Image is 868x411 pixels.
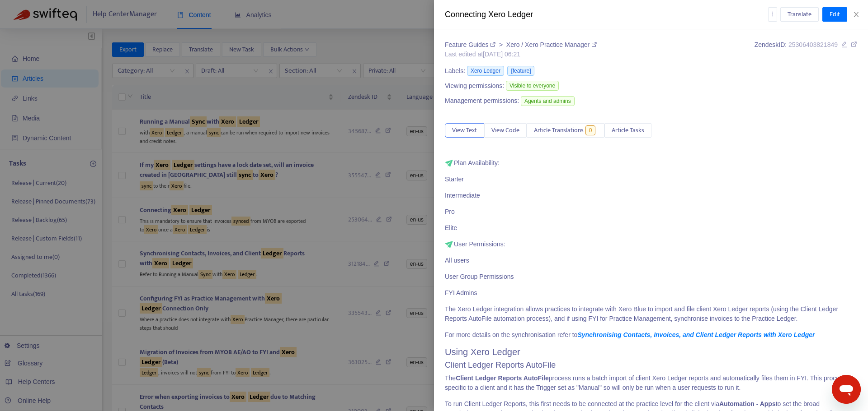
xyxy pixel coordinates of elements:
[506,81,559,91] span: Visible to everyone
[577,331,815,338] a: Synchronising Contacts, Invoices, and Client Ledger Reports with Xero Ledger
[445,240,857,249] p: User Permissions:
[780,7,819,22] button: Translate
[604,123,651,138] button: Article Tasks
[445,175,857,184] p: Starter
[456,374,549,382] strong: Client Ledger Reports AutoFile
[445,191,857,200] p: Intermediate
[788,9,811,19] span: Translate
[769,11,776,17] span: more
[445,158,857,168] p: Plan Availability:
[788,41,838,48] span: 25306403821849
[445,374,857,393] p: The process runs a batch import of client Xero Ledger reports and automatically files them in FYI...
[585,125,596,135] span: 0
[445,241,454,248] img: fyi_arrow_HC_icon.png
[719,400,776,407] strong: Automation - Apps
[506,41,597,48] a: Xero / Xero Practice Manager
[507,66,534,76] span: [feature]
[445,223,857,233] p: Elite
[832,375,861,404] iframe: Button to launch messaging window
[534,125,584,135] span: Article Translations
[527,123,604,138] button: Article Translations0
[445,96,519,106] span: Management permissions:
[445,330,857,340] p: For more details on the synchronisation refer to
[445,256,857,265] p: All users
[445,160,454,167] img: fyi_arrow_HC_icon.png
[830,9,840,19] span: Edit
[445,207,857,217] p: Pro
[445,305,857,323] p: The Xero Ledger integration allows practices to integrate with Xero Blue to import and file clien...
[521,96,575,106] span: Agents and admins
[452,125,477,135] span: View Text
[755,40,857,59] div: Zendesk ID:
[850,10,863,19] button: Close
[445,272,857,282] p: User Group Permissions
[822,7,847,22] button: Edit
[445,81,504,91] span: Viewing permissions:
[445,50,597,59] div: Last edited at [DATE] 06:21
[612,125,644,135] span: Article Tasks
[445,40,597,50] div: >
[484,123,527,138] button: View Code
[768,7,777,22] button: more
[467,66,504,76] span: Xero Ledger
[445,41,497,48] a: Feature Guides
[491,125,519,135] span: View Code
[445,9,768,21] div: Connecting Xero Ledger
[445,360,857,370] h3: Client Ledger Reports AutoFile
[445,66,465,76] span: Labels:
[445,123,484,138] button: View Text
[445,288,857,298] p: FYI Admins
[853,11,860,18] span: close
[445,346,857,357] h2: Using Xero Ledger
